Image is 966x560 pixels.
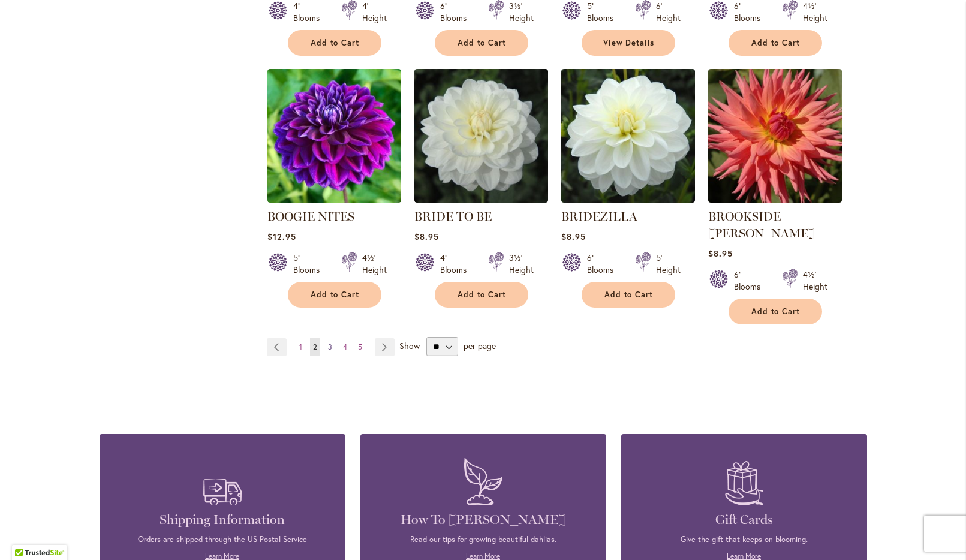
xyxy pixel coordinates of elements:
[118,511,327,528] h4: Shipping Information
[414,209,492,224] a: BRIDE TO BE
[509,252,534,276] div: 3½' Height
[288,30,381,56] button: Add to Cart
[293,252,327,276] div: 5" Blooms
[435,30,528,56] button: Add to Cart
[414,231,439,242] span: $8.95
[639,534,849,545] p: Give the gift that keeps on blooming.
[267,209,354,224] a: BOOGIE NITES
[734,269,768,293] div: 6" Blooms
[343,342,347,351] span: 4
[639,511,849,528] h4: Gift Cards
[458,290,507,300] span: Add to Cart
[328,342,332,351] span: 3
[288,282,381,308] button: Add to Cart
[729,30,822,56] button: Add to Cart
[729,299,822,324] button: Add to Cart
[362,252,387,276] div: 4½' Height
[296,338,305,356] a: 1
[414,69,548,203] img: BRIDE TO BE
[751,38,801,48] span: Add to Cart
[299,342,302,351] span: 1
[267,194,401,205] a: BOOGIE NITES
[355,338,365,356] a: 5
[582,282,675,308] button: Add to Cart
[267,231,296,242] span: $12.95
[311,290,360,300] span: Add to Cart
[118,534,327,545] p: Orders are shipped through the US Postal Service
[561,194,695,205] a: BRIDEZILLA
[464,340,496,351] span: per page
[340,338,350,356] a: 4
[708,194,842,205] a: BROOKSIDE CHERI
[358,342,362,351] span: 5
[435,282,528,308] button: Add to Cart
[325,338,335,356] a: 3
[561,209,637,224] a: BRIDEZILLA
[582,30,675,56] a: View Details
[440,252,474,276] div: 4" Blooms
[587,252,621,276] div: 6" Blooms
[603,38,655,48] span: View Details
[313,342,317,351] span: 2
[803,269,827,293] div: 4½' Height
[414,194,548,205] a: BRIDE TO BE
[561,231,586,242] span: $8.95
[708,69,842,203] img: BROOKSIDE CHERI
[708,248,733,259] span: $8.95
[399,340,420,351] span: Show
[378,534,588,545] p: Read our tips for growing beautiful dahlias.
[267,69,401,203] img: BOOGIE NITES
[458,38,507,48] span: Add to Cart
[378,511,588,528] h4: How To [PERSON_NAME]
[9,517,43,551] iframe: Launch Accessibility Center
[561,69,695,203] img: BRIDEZILLA
[604,290,654,300] span: Add to Cart
[708,209,815,240] a: BROOKSIDE [PERSON_NAME]
[751,306,801,317] span: Add to Cart
[311,38,360,48] span: Add to Cart
[656,252,681,276] div: 5' Height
